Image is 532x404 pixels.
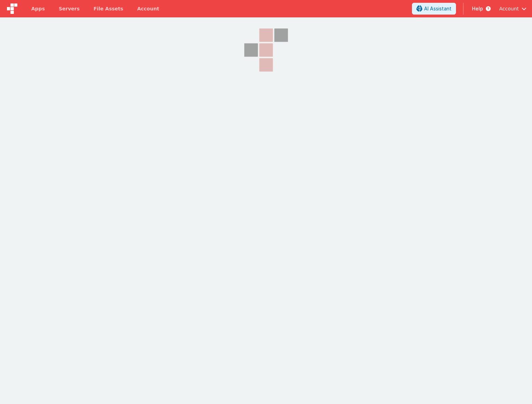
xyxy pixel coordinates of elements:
button: AI Assistant [412,3,456,15]
span: File Assets [94,5,124,12]
span: Servers [59,5,79,12]
span: AI Assistant [424,5,451,12]
span: Help [472,5,483,12]
span: Apps [31,5,45,12]
button: Account [499,5,526,12]
span: Account [499,5,519,12]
